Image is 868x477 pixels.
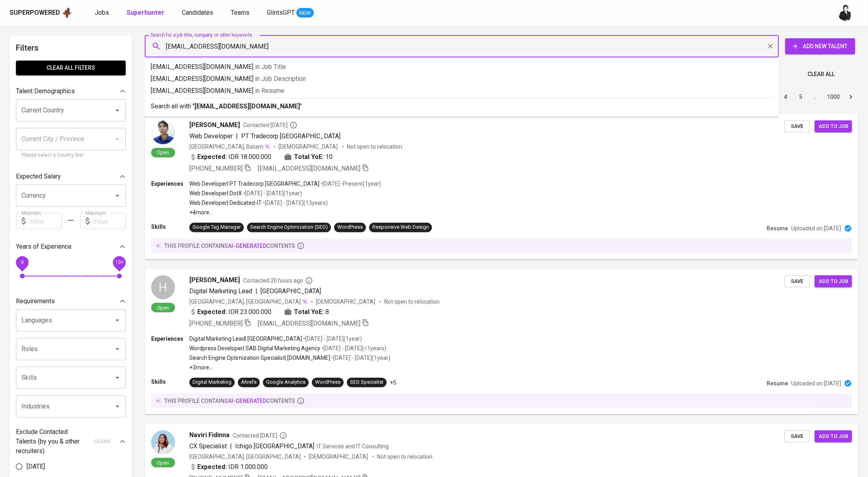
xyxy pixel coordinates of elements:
span: 8 [325,307,329,317]
p: this profile contains contents [164,242,295,250]
span: [EMAIL_ADDRESS][DOMAIN_NAME] [258,320,360,327]
span: [DEMOGRAPHIC_DATA] [316,298,376,306]
p: [EMAIL_ADDRESS][DOMAIN_NAME] [151,74,773,84]
div: SEO Specialist [350,379,383,386]
button: Add to job [815,275,852,288]
span: | [255,287,257,296]
div: H [151,275,175,299]
p: +4 more ... [189,208,381,216]
p: Web Developer | DotX [189,189,242,197]
button: Save [784,120,810,133]
span: 0 [21,260,23,265]
span: AI-generated [228,398,267,404]
button: Add to job [815,430,852,443]
span: [PERSON_NAME] [189,120,240,130]
div: Search Engine Optimization (SEO) [250,224,328,231]
b: Expected: [197,307,227,317]
svg: By Batam recruiter [305,277,313,285]
p: Skills [151,378,189,386]
p: Wordpress Developer | SAB Digital Marketing Agency [189,344,320,352]
span: AI-generated [228,243,267,249]
button: Open [112,344,123,355]
span: [DEMOGRAPHIC_DATA] [309,453,369,461]
a: Superpoweredapp logo [10,7,72,19]
a: Candidates [182,8,215,18]
span: Contacted 20 hours ago [243,277,313,285]
a: Superhunter [127,8,166,18]
div: [GEOGRAPHIC_DATA], Batam [189,143,271,151]
div: Talent Demographics [16,83,126,99]
span: 10 [325,152,333,162]
a: Open[PERSON_NAME]Contacted [DATE]Web Developer|PT Tradecorp [GEOGRAPHIC_DATA][GEOGRAPHIC_DATA], B... [145,114,858,259]
span: Teams [231,9,249,16]
img: app logo [62,7,72,19]
input: Value [29,213,62,229]
div: … [810,93,822,101]
span: [DATE] [27,462,45,471]
button: Save [784,275,810,288]
span: GlintsGPT [267,9,295,16]
p: Talent Demographics [16,86,75,96]
span: Clear All [808,69,835,79]
button: Open [112,401,123,412]
img: b80daf64a90a0f69b856098c4b9f679c.png [151,430,175,454]
div: WordPress [337,224,363,231]
span: PT Tradecorp [GEOGRAPHIC_DATA] [241,132,341,140]
img: medwi@glints.com [838,5,854,21]
span: Digital Marketing Lead [189,287,252,295]
span: in Job Description [255,75,306,82]
h6: Filters [16,41,126,54]
p: • [DATE] - [DATE] ( <1 years ) [320,344,386,352]
div: WordPress [315,379,341,386]
p: • [DATE] - Present ( 1 year ) [319,180,381,188]
img: magic_wand.svg [302,298,308,305]
span: Jobs [95,9,109,16]
p: Search all with " " [151,102,773,111]
button: Go to next page [845,90,857,103]
b: Expected: [197,462,227,472]
span: | [236,132,238,141]
div: [GEOGRAPHIC_DATA], [GEOGRAPHIC_DATA] [189,298,308,306]
p: Web Developer | PT Tradecorp [GEOGRAPHIC_DATA] [189,180,319,188]
a: HOpen[PERSON_NAME]Contacted 20 hours agoDigital Marketing Lead|[GEOGRAPHIC_DATA][GEOGRAPHIC_DATA]... [145,269,858,414]
button: Open [112,372,123,383]
span: Add to job [819,122,848,131]
div: Superpowered [10,8,60,18]
span: Save [788,122,806,131]
b: [EMAIL_ADDRESS][DOMAIN_NAME] [195,102,300,110]
span: Add to job [819,277,848,286]
p: • [DATE] - [DATE] ( 1 year ) [330,354,390,362]
span: Contacted [DATE] [243,121,298,129]
p: Resume [767,379,788,387]
span: [PERSON_NAME] [189,275,240,285]
div: Requirements [16,293,126,309]
span: Save [788,432,806,441]
p: Not open to relocation [347,143,402,151]
span: IT Services and IT Consulting [317,443,389,450]
p: • [DATE] - [DATE] ( 13 years ) [262,199,328,207]
span: | [230,442,232,451]
span: Save [788,277,806,286]
p: Expected Salary [16,172,61,181]
span: 10+ [115,260,123,265]
p: Skills [151,223,189,231]
button: Go to page 4 [779,90,792,103]
span: NEW [296,9,314,17]
span: Add to job [819,432,848,441]
button: Clear [765,41,776,52]
p: Uploaded on [DATE] [791,379,841,387]
div: Exclude Contacted Talents (by you & other recruiters)clear [16,427,126,456]
p: Exclude Contacted Talents (by you & other recruiters) [16,427,89,456]
button: Open [112,105,123,116]
div: Ahrefs [241,379,257,386]
div: Google Tag Manager [193,224,241,231]
p: Not open to relocation [377,453,432,461]
span: Web Developer [189,132,233,140]
span: Open [154,304,173,311]
a: Jobs [95,8,111,18]
div: IDR 18.000.000 [189,152,271,162]
div: IDR 1.000.000 [189,462,268,472]
p: Please select a Country first [21,151,120,159]
p: Web Developer | Dedicated-IT [189,199,262,207]
div: IDR 23.000.000 [189,307,271,317]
